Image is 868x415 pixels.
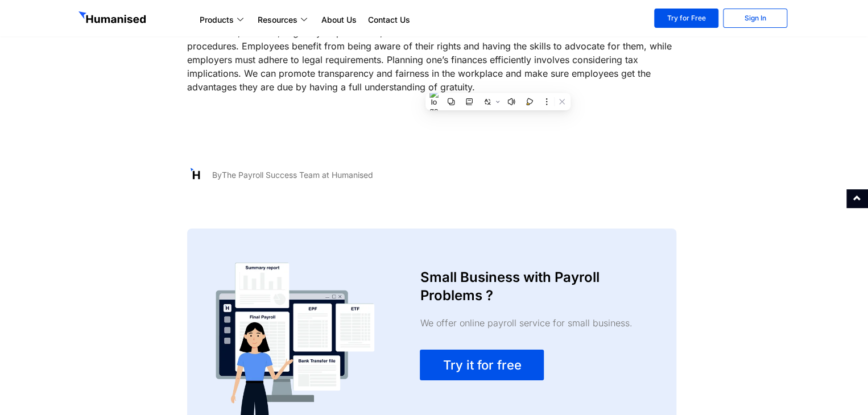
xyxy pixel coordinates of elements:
[362,13,416,27] a: Contact Us
[252,13,316,27] a: Resources
[420,268,642,305] h3: Small Business with Payroll Problems ?
[205,161,373,189] span: The Payroll Success Team at Humanised
[187,166,205,184] img: The Payroll Success Team at Humanised
[654,9,718,28] a: Try for Free
[443,358,521,372] span: Try it for free
[723,9,787,28] a: Sign In
[187,12,681,94] p: In conclusion, both employers and employees must have a thorough understanding of gratuity. Knowi...
[212,170,222,180] span: By
[194,13,252,27] a: Products
[420,350,544,380] a: Try it for free
[316,13,362,27] a: About Us
[420,316,642,330] div: We offer online payroll service for small business.
[78,11,148,26] img: GetHumanised Logo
